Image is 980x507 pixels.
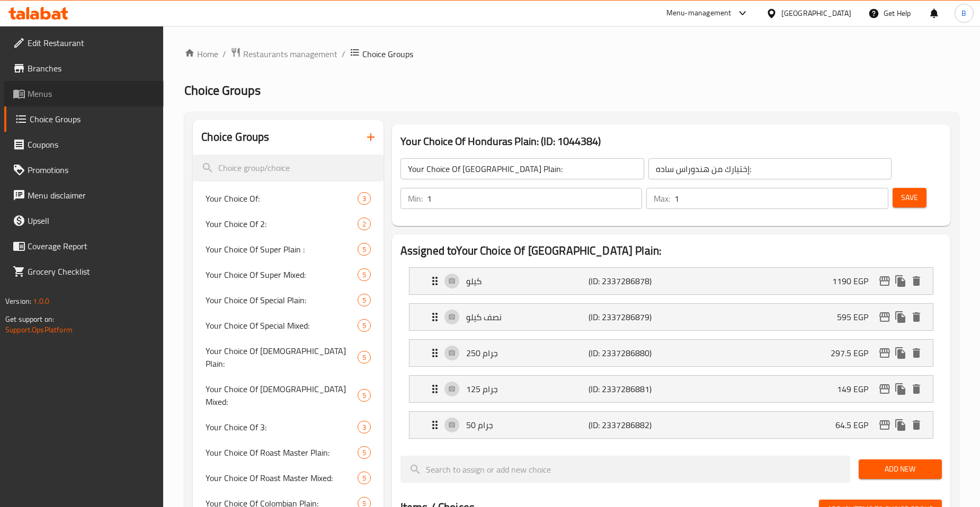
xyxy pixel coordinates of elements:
[589,275,670,287] p: (ID: 2337286878)
[409,268,933,294] div: Expand
[466,419,589,431] p: 50 جرام
[358,194,370,204] span: 3
[193,414,383,440] div: Your Choice Of 3:3
[4,30,164,56] a: Edit Restaurant
[4,56,164,81] a: Branches
[877,381,893,397] button: edit
[358,243,371,256] div: Choices
[206,383,357,408] span: Your Choice Of [DEMOGRAPHIC_DATA] Mixed:
[28,62,155,75] span: Branches
[358,295,370,305] span: 5
[206,319,357,332] span: Your Choice Of Special Mixed:
[28,214,155,227] span: Upsell
[193,338,383,376] div: Your Choice Of [DEMOGRAPHIC_DATA] Plain:5
[230,47,337,61] a: Restaurants management
[193,313,383,338] div: Your Choice Of Special Mixed:5
[835,419,877,431] p: 64.5 EGP
[184,47,959,61] nav: breadcrumb
[400,243,942,259] h2: Assigned to Your Choice Of [GEOGRAPHIC_DATA] Plain:
[466,383,589,395] p: 125 جرام
[654,192,670,205] p: Max:
[908,273,924,289] button: delete
[877,309,893,325] button: edit
[358,294,371,306] div: Choices
[400,263,942,299] li: Expand
[908,345,924,361] button: delete
[358,448,370,458] span: 5
[358,352,370,363] span: 5
[908,417,924,433] button: delete
[358,192,371,205] div: Choices
[358,321,370,331] span: 5
[832,275,877,287] p: 1190 EGP
[28,164,155,176] span: Promotions
[206,218,357,230] span: Your Choice Of 2:
[877,417,893,433] button: edit
[589,311,670,323] p: (ID: 2337286879)
[908,381,924,397] button: delete
[33,294,49,308] span: 1.0.0
[362,48,413,60] span: Choice Groups
[28,138,155,151] span: Coupons
[589,419,670,431] p: (ID: 2337286882)
[358,391,370,401] span: 5
[358,422,370,432] span: 3
[4,157,164,183] a: Promotions
[466,311,589,323] p: نصف كيلو
[28,265,155,278] span: Grocery Checklist
[837,383,877,395] p: 149 EGP
[193,440,383,465] div: Your Choice Of Roast Master Plain:5
[5,312,54,326] span: Get support on:
[409,304,933,330] div: Expand
[408,192,423,205] p: Min:
[28,189,155,202] span: Menu disclaimer
[28,87,155,100] span: Menus
[877,345,893,361] button: edit
[193,155,383,182] input: search
[193,237,383,262] div: Your Choice Of Super Plain :5
[222,48,226,60] li: /
[206,446,357,459] span: Your Choice Of Roast Master Plain:
[901,191,918,204] span: Save
[184,48,218,60] a: Home
[961,7,966,19] span: B
[206,345,357,370] span: Your Choice Of [DEMOGRAPHIC_DATA] Plain:
[893,345,908,361] button: duplicate
[4,132,164,157] a: Coupons
[206,472,357,484] span: Your Choice Of Roast Master Mixed:
[28,240,155,252] span: Coverage Report
[358,319,371,332] div: Choices
[893,188,926,207] button: Save
[4,183,164,208] a: Menu disclaimer
[400,371,942,407] li: Expand
[193,465,383,491] div: Your Choice Of Roast Master Mixed:5
[589,347,670,359] p: (ID: 2337286880)
[206,294,357,306] span: Your Choice Of Special Plain:
[206,192,357,205] span: Your Choice Of:
[893,309,908,325] button: duplicate
[28,37,155,49] span: Edit Restaurant
[400,456,850,483] input: search
[4,233,164,259] a: Coverage Report
[877,273,893,289] button: edit
[358,421,371,433] div: Choices
[781,7,851,19] div: [GEOGRAPHIC_DATA]
[4,106,164,132] a: Choice Groups
[358,245,370,255] span: 5
[243,48,337,60] span: Restaurants management
[409,412,933,438] div: Expand
[589,383,670,395] p: (ID: 2337286881)
[30,113,155,125] span: Choice Groups
[193,262,383,287] div: Your Choice Of Super Mixed:5
[193,211,383,237] div: Your Choice Of 2:2
[4,259,164,284] a: Grocery Checklist
[358,351,371,364] div: Choices
[201,129,269,145] h2: Choice Groups
[409,376,933,402] div: Expand
[358,218,371,230] div: Choices
[893,273,908,289] button: duplicate
[358,446,371,459] div: Choices
[358,473,370,483] span: 5
[859,459,942,479] button: Add New
[193,287,383,313] div: Your Choice Of Special Plain:5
